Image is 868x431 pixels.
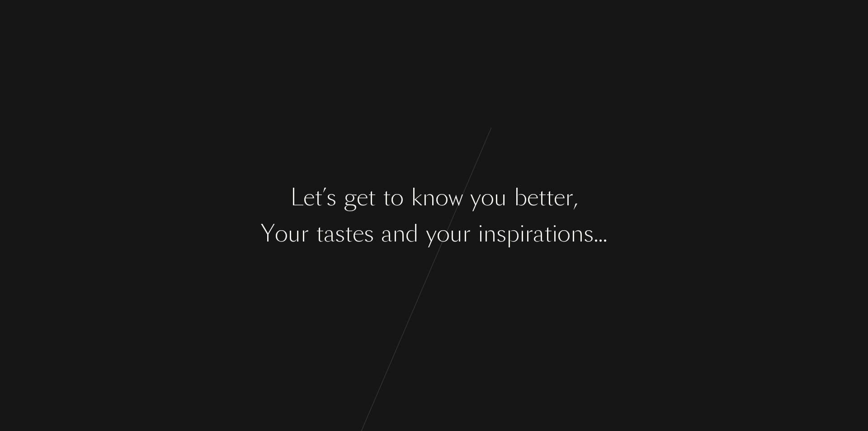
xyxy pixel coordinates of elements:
[364,217,374,251] div: s
[494,180,507,214] div: u
[544,217,552,251] div: t
[514,180,527,214] div: b
[483,217,496,251] div: n
[315,180,322,214] div: t
[326,180,336,214] div: s
[538,180,546,214] div: t
[322,180,326,214] div: ’
[368,180,376,214] div: t
[426,217,437,251] div: y
[527,180,538,214] div: e
[462,217,471,251] div: r
[603,217,607,251] div: .
[594,217,598,251] div: .
[357,180,368,214] div: e
[261,217,275,251] div: Y
[573,180,578,214] div: ,
[565,180,573,214] div: r
[552,217,557,251] div: i
[316,217,324,251] div: t
[470,180,481,214] div: y
[392,217,406,251] div: n
[525,217,533,251] div: r
[533,217,544,251] div: a
[435,180,448,214] div: o
[301,217,309,251] div: r
[303,180,315,214] div: e
[290,180,303,214] div: L
[422,180,435,214] div: n
[478,217,483,251] div: i
[391,180,404,214] div: o
[584,217,594,251] div: s
[335,217,345,251] div: s
[496,217,506,251] div: s
[571,217,584,251] div: n
[437,217,450,251] div: o
[598,217,603,251] div: .
[381,217,392,251] div: a
[450,217,462,251] div: u
[353,217,364,251] div: e
[506,217,519,251] div: p
[345,217,353,251] div: t
[411,180,422,214] div: k
[554,180,565,214] div: e
[557,217,571,251] div: o
[275,217,288,251] div: o
[519,217,525,251] div: i
[344,180,357,214] div: g
[383,180,391,214] div: t
[288,217,301,251] div: u
[406,217,419,251] div: d
[546,180,554,214] div: t
[324,217,335,251] div: a
[481,180,494,214] div: o
[448,180,463,214] div: w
